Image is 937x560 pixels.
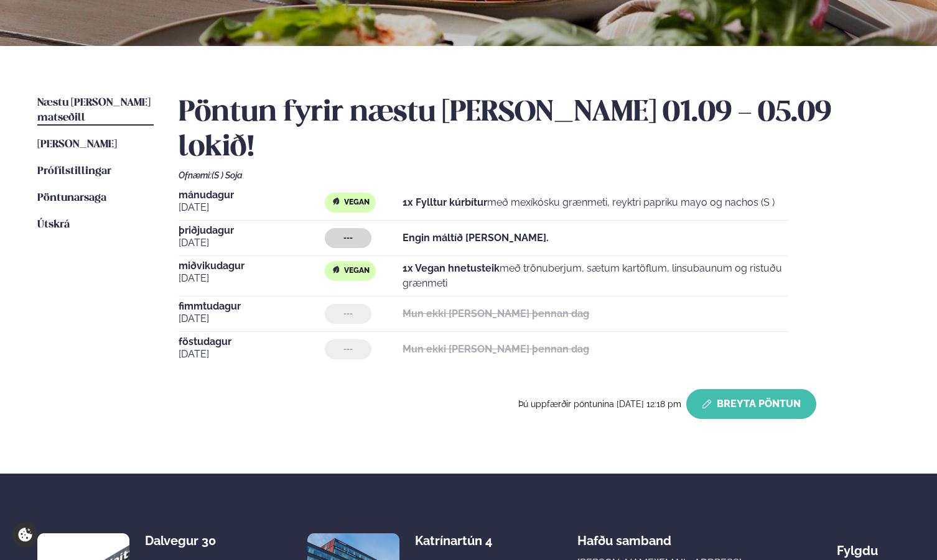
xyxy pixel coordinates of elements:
[403,343,589,355] strong: Mun ekki [PERSON_NAME] þennan dag
[331,196,341,206] img: Vegan.svg
[37,166,111,177] span: Prófílstillingar
[343,309,353,319] span: ---
[577,523,671,548] span: Hafðu samband
[12,522,38,548] a: Cookie settings
[403,232,549,244] strong: Engin máltíð [PERSON_NAME].
[37,218,70,232] a: Útskrá
[179,236,325,250] span: [DATE]
[403,261,788,291] p: með trönuberjum, sætum kartöflum, linsubaunum og ristuðu grænmeti
[403,262,500,274] strong: 1x Vegan hnetusteik
[37,96,154,126] a: Næstu [PERSON_NAME] matseðill
[179,271,325,286] span: [DATE]
[344,266,370,276] span: Vegan
[179,347,325,362] span: [DATE]
[686,389,816,419] button: Breyta Pöntun
[344,198,370,208] span: Vegan
[331,265,341,275] img: Vegan.svg
[179,301,325,311] span: fimmtudagur
[37,191,106,206] a: Pöntunarsaga
[37,139,117,150] span: [PERSON_NAME]
[37,193,106,203] span: Pöntunarsaga
[145,533,244,548] div: Dalvegur 30
[415,533,514,548] div: Katrínartún 4
[179,200,325,215] span: [DATE]
[403,195,775,210] p: með mexíkósku grænmeti, reyktri papriku mayo og nachos (S )
[37,137,117,152] a: [PERSON_NAME]
[37,219,70,230] span: Útskrá
[37,98,151,123] span: Næstu [PERSON_NAME] matseðill
[403,308,589,319] strong: Mun ekki [PERSON_NAME] þennan dag
[179,311,325,326] span: [DATE]
[179,261,325,271] span: miðvikudagur
[403,196,487,208] strong: 1x Fylltur kúrbítur
[212,170,243,180] span: (S ) Soja
[179,190,325,200] span: mánudagur
[179,337,325,347] span: föstudagur
[179,96,900,165] h2: Pöntun fyrir næstu [PERSON_NAME] 01.09 - 05.09 lokið!
[343,233,353,243] span: ---
[343,344,353,354] span: ---
[179,226,325,236] span: þriðjudagur
[518,399,681,409] span: Þú uppfærðir pöntunina [DATE] 12:18 pm
[179,170,900,180] div: Ofnæmi:
[37,164,111,179] a: Prófílstillingar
